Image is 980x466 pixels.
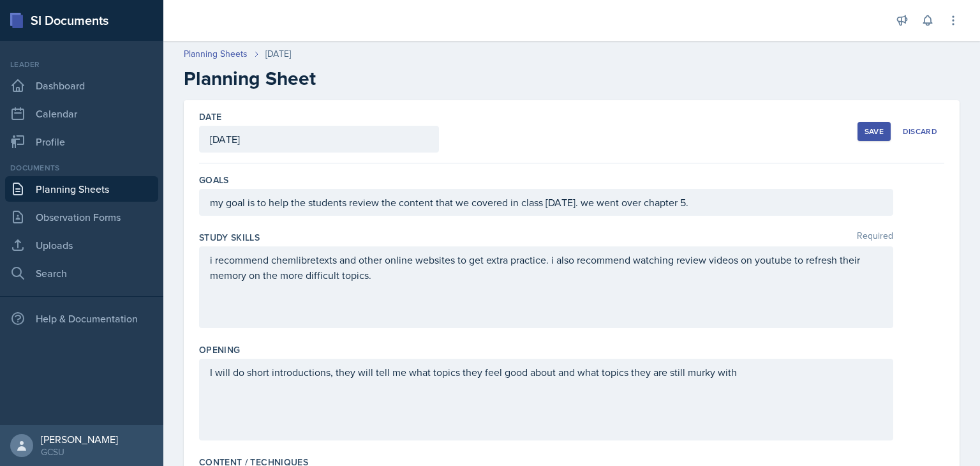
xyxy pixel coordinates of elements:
[857,231,893,244] span: Required
[5,306,158,331] div: Help & Documentation
[41,446,118,458] div: GCSU
[903,126,937,137] div: Discard
[210,252,882,283] p: i recommend chemlibretexts and other online websites to get extra practice. i also recommend watc...
[210,365,882,380] p: I will do short introductions, they will tell me what topics they feel good about and what topics...
[865,126,884,137] div: Save
[5,176,158,202] a: Planning Sheets
[5,162,158,174] div: Documents
[184,67,960,90] h2: Planning Sheet
[5,232,158,258] a: Uploads
[199,343,240,356] label: Opening
[265,47,291,61] div: [DATE]
[210,195,882,210] p: my goal is to help the students review the content that we covered in class [DATE]. we went over ...
[5,129,158,154] a: Profile
[5,59,158,70] div: Leader
[199,174,229,186] label: Goals
[5,260,158,286] a: Search
[5,101,158,126] a: Calendar
[896,122,944,141] button: Discard
[199,110,221,123] label: Date
[5,204,158,230] a: Observation Forms
[41,433,118,446] div: [PERSON_NAME]
[5,73,158,98] a: Dashboard
[857,122,891,141] button: Save
[184,47,248,61] a: Planning Sheets
[199,231,260,244] label: Study Skills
